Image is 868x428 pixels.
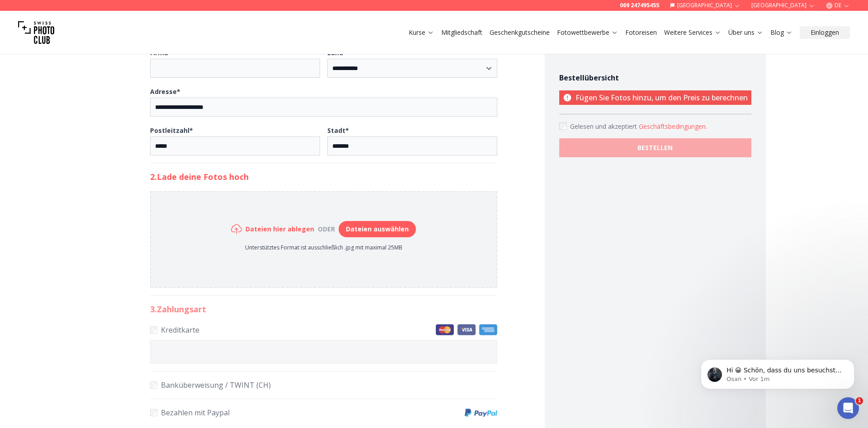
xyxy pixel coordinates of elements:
[150,98,497,117] input: Adresse*
[327,126,349,135] b: Stadt *
[660,26,725,39] button: Weitere Services
[405,26,438,39] button: Kurse
[725,26,767,39] button: Über uns
[327,48,347,57] b: Land *
[559,90,751,105] p: Fügen Sie Fotos hinzu, um den Preis zu berechnen
[728,28,763,37] a: Über uns
[800,26,850,39] button: Einloggen
[150,87,180,96] b: Adresse *
[622,26,660,39] button: Fotoreisen
[327,136,497,155] input: Stadt*
[639,122,707,131] button: Accept termsGelesen und akzeptiert
[837,397,859,419] iframe: Intercom live chat
[559,72,751,83] h4: Bestellübersicht
[150,48,168,57] b: Firma
[409,28,434,37] a: Kurse
[557,28,618,37] a: Fotowettbewerbe
[553,26,622,39] button: Fotowettbewerbe
[559,138,751,157] button: BESTELLEN
[18,14,54,51] img: Swiss photo club
[327,59,497,78] select: Land*
[664,28,721,37] a: Weitere Services
[637,143,673,152] b: BESTELLEN
[150,126,193,135] b: Postleitzahl *
[314,225,339,234] div: oder
[570,122,639,131] span: Gelesen und akzeptiert
[856,397,863,404] span: 1
[245,225,314,234] h6: Dateien hier ablegen
[150,59,320,78] input: Firma
[767,26,796,39] button: Blog
[620,2,659,9] a: 069 247495455
[150,136,320,155] input: Postleitzahl*
[438,26,486,39] button: Mitgliedschaft
[625,28,657,37] a: Fotoreisen
[770,28,793,37] a: Blog
[486,26,553,39] button: Geschenkgutscheine
[441,28,482,37] a: Mitgliedschaft
[231,244,416,251] p: Unterstütztes Format ist ausschließlich .jpg mit maximal 25MB
[687,340,868,404] iframe: Intercom notifications Nachricht
[559,122,566,130] input: Accept terms
[339,221,416,237] button: Dateien auswählen
[490,28,550,37] a: Geschenkgutscheine
[150,170,497,183] h2: 2. Lade deine Fotos hoch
